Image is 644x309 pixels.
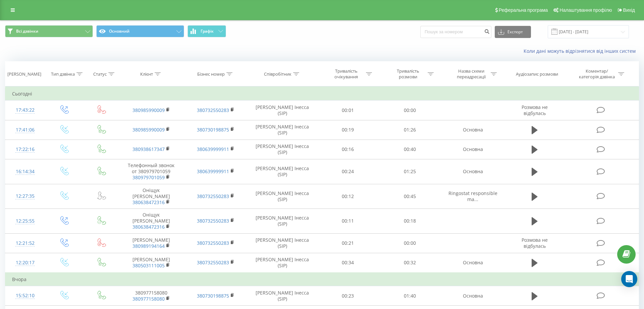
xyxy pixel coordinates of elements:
[248,184,317,209] td: [PERSON_NAME] Інесса (SIP)
[197,107,229,113] a: 380732550283
[522,104,548,116] span: Розмова не відбулась
[132,224,165,230] a: 380638472316
[119,253,183,273] td: [PERSON_NAME]
[441,286,505,306] td: Основна
[197,259,229,266] a: 380732550283
[495,26,531,38] button: Експорт
[379,120,440,140] td: 01:26
[248,209,317,234] td: [PERSON_NAME] Інесса (SIP)
[197,240,229,246] a: 380732550283
[317,120,379,140] td: 00:19
[379,184,440,209] td: 00:45
[119,159,183,184] td: Телефонный звонок от 380979701059
[621,271,637,287] div: Open Intercom Messenger
[317,286,379,306] td: 00:23
[317,101,379,120] td: 00:01
[248,286,317,306] td: [PERSON_NAME] Інесса (SIP)
[317,140,379,159] td: 00:16
[248,233,317,253] td: [PERSON_NAME] Інесса (SIP)
[248,120,317,140] td: [PERSON_NAME] Інесса (SIP)
[12,143,38,156] div: 17:22:16
[379,101,440,120] td: 00:00
[119,209,183,234] td: Оніщук [PERSON_NAME]
[132,243,165,249] a: 380989194164
[379,253,440,273] td: 00:32
[524,48,639,54] a: Коли дані можуть відрізнятися вiд інших систем
[441,140,505,159] td: Основна
[499,7,548,13] span: Реферальна програма
[441,253,505,273] td: Основна
[140,71,153,77] div: Клієнт
[197,71,225,77] div: Бізнес номер
[441,120,505,140] td: Основна
[132,262,165,269] a: 380503111005
[197,193,229,199] a: 380732550283
[12,190,38,203] div: 12:27:35
[197,126,229,133] a: 380730198875
[522,237,548,249] span: Розмова не відбулась
[441,159,505,184] td: Основна
[197,218,229,224] a: 380732550283
[328,68,364,80] div: Тривалість очікування
[201,29,214,34] span: Графік
[379,140,440,159] td: 00:40
[5,87,639,101] td: Сьогодні
[12,123,38,137] div: 17:41:06
[379,209,440,234] td: 00:18
[379,159,440,184] td: 01:25
[390,68,426,80] div: Тривалість розмови
[420,26,491,38] input: Пошук за номером
[7,71,41,77] div: [PERSON_NAME]
[379,233,440,253] td: 00:00
[516,71,558,77] div: Аудіозапис розмови
[248,159,317,184] td: [PERSON_NAME] Інесса (SIP)
[96,25,184,37] button: Основний
[453,68,489,80] div: Назва схеми переадресації
[197,293,229,299] a: 380730198875
[119,233,183,253] td: [PERSON_NAME]
[379,286,440,306] td: 01:40
[16,29,38,34] span: Всі дзвінки
[317,159,379,184] td: 00:24
[12,215,38,228] div: 12:25:55
[264,71,291,77] div: Співробітник
[317,209,379,234] td: 00:11
[248,101,317,120] td: [PERSON_NAME] Інесса (SIP)
[577,68,616,80] div: Коментар/категорія дзвінка
[12,289,38,302] div: 15:52:10
[197,146,229,152] a: 380639999911
[132,107,165,113] a: 380985990009
[248,253,317,273] td: [PERSON_NAME] Інесса (SIP)
[51,71,75,77] div: Тип дзвінка
[132,174,165,181] a: 380979701059
[5,25,93,37] button: Всі дзвінки
[317,233,379,253] td: 00:21
[317,184,379,209] td: 00:12
[12,104,38,117] div: 17:43:22
[317,253,379,273] td: 00:34
[119,286,183,306] td: 380977158080
[12,237,38,250] div: 12:21:52
[119,184,183,209] td: Оніщук [PERSON_NAME]
[132,296,165,302] a: 380977158080
[132,199,165,205] a: 380638472316
[187,25,226,37] button: Графік
[197,168,229,175] a: 380639999911
[132,126,165,133] a: 380985990009
[448,190,497,202] span: Ringostat responsible ma...
[559,7,612,13] span: Налаштування профілю
[12,165,38,178] div: 16:14:34
[132,146,165,152] a: 380938617347
[93,71,107,77] div: Статус
[12,256,38,269] div: 12:20:17
[248,140,317,159] td: [PERSON_NAME] Інесса (SIP)
[5,273,639,286] td: Вчора
[623,7,635,13] span: Вихід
